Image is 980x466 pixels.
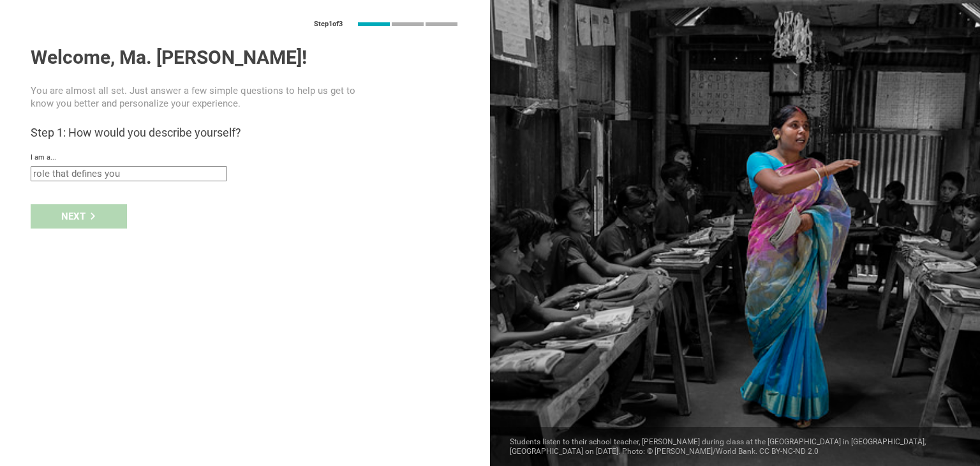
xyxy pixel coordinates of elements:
p: You are almost all set. Just answer a few simple questions to help us get to know you better and ... [31,84,374,110]
div: Students listen to their school teacher, [PERSON_NAME] during class at the [GEOGRAPHIC_DATA] in [... [490,427,980,466]
h3: Step 1: How would you describe yourself? [31,125,459,140]
div: I am a... [31,153,459,162]
h1: Welcome, Ma. [PERSON_NAME]! [31,46,459,69]
div: Step 1 of 3 [314,20,343,29]
input: role that defines you [31,166,227,181]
